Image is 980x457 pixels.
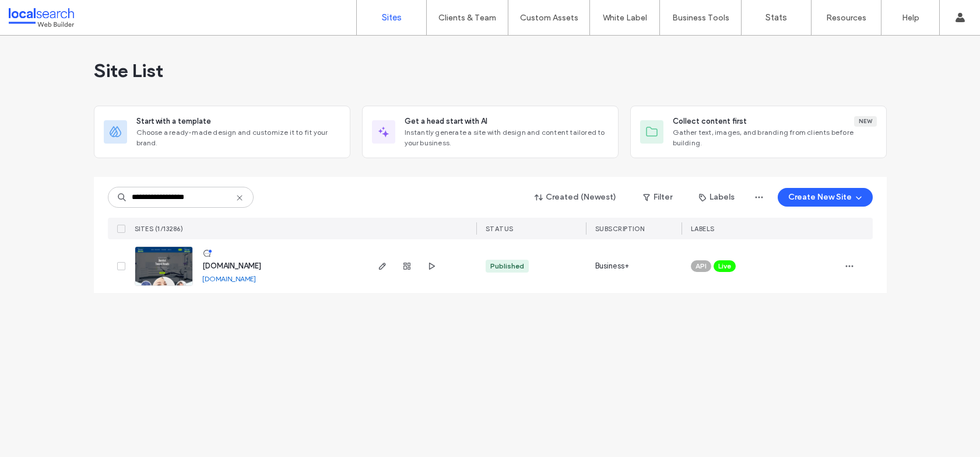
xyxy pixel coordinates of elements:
[673,127,877,148] span: Gather text, images, and branding from clients before building.
[765,12,787,23] label: Stats
[673,116,747,127] span: Collect content first
[94,106,350,158] div: Start with a templateChoose a ready-made design and customize it to fit your brand.
[595,260,630,272] span: Business+
[630,106,887,158] div: Collect content firstNewGather text, images, and branding from clients before building.
[595,225,645,233] span: SUBSCRIPTION
[486,225,514,233] span: STATUS
[902,13,919,23] label: Help
[525,188,627,207] button: Created (Newest)
[631,188,684,207] button: Filter
[691,225,715,233] span: LABELS
[603,13,647,23] label: White Label
[438,13,496,23] label: Clients & Team
[136,116,211,127] span: Start with a template
[826,13,866,23] label: Resources
[405,116,487,127] span: Get a head start with AI
[382,12,402,23] label: Sites
[778,188,873,207] button: Create New Site
[689,188,745,207] button: Labels
[202,274,256,283] a: [DOMAIN_NAME]
[490,261,524,271] div: Published
[362,106,619,158] div: Get a head start with AIInstantly generate a site with design and content tailored to your business.
[202,261,261,270] a: [DOMAIN_NAME]
[520,13,578,23] label: Custom Assets
[136,127,340,148] span: Choose a ready-made design and customize it to fit your brand.
[94,59,163,82] span: Site List
[854,116,877,127] div: New
[718,261,731,271] span: Live
[135,225,184,233] span: SITES (1/13286)
[672,13,729,23] label: Business Tools
[696,261,707,271] span: API
[405,127,609,148] span: Instantly generate a site with design and content tailored to your business.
